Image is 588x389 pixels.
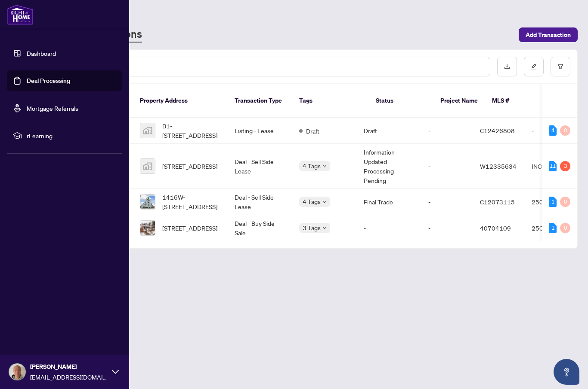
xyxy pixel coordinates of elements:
a: Deal Processing [27,77,70,85]
img: thumbnail-img [140,123,155,138]
td: - [421,118,473,144]
span: down [322,200,327,204]
span: C12073115 [480,198,515,206]
td: 2505352 [525,215,585,241]
td: - [421,189,473,215]
span: edit [531,64,537,70]
div: 0 [560,223,570,233]
td: Draft [357,118,421,144]
td: Deal - Sell Side Lease [228,144,292,189]
span: download [504,64,510,70]
button: filter [551,57,570,76]
span: [STREET_ADDRESS] [162,223,217,233]
td: Deal - Buy Side Sale [228,215,292,241]
th: MLS # [485,84,537,118]
td: - [421,215,473,241]
button: Add Transaction [519,27,578,42]
span: down [322,164,327,168]
span: 4 Tags [303,161,321,171]
td: Listing - Lease [228,118,292,144]
td: - [357,215,421,241]
th: Transaction Type [228,84,292,118]
td: Final Trade [357,189,421,215]
span: W12335634 [480,162,517,170]
div: 3 [560,161,570,171]
td: INCOMPLETE [525,144,585,189]
img: thumbnail-img [140,221,155,235]
span: [EMAIL_ADDRESS][DOMAIN_NAME] [30,372,108,382]
div: 0 [560,125,570,136]
div: 1 [549,223,557,233]
div: 4 [549,125,557,136]
td: Deal - Sell Side Lease [228,189,292,215]
div: 0 [560,197,570,207]
span: [PERSON_NAME] [30,362,108,371]
th: Project Name [433,84,485,118]
span: rLearning [27,131,116,140]
div: 11 [549,161,557,171]
th: Status [369,84,433,118]
button: edit [524,57,544,76]
img: Profile Icon [9,364,25,380]
div: 1 [549,197,557,207]
a: Dashboard [27,49,56,57]
td: 2505072 [525,189,585,215]
th: Property Address [133,84,228,118]
span: B1-[STREET_ADDRESS] [162,121,221,140]
span: [STREET_ADDRESS] [162,161,217,171]
span: down [322,226,327,230]
th: Tags [292,84,369,118]
button: Open asap [554,359,579,385]
span: Add Transaction [526,28,571,42]
img: thumbnail-img [140,194,155,209]
span: 1416W-[STREET_ADDRESS] [162,192,221,211]
span: 4 Tags [303,197,321,207]
td: Information Updated - Processing Pending [357,144,421,189]
a: Mortgage Referrals [27,104,78,112]
button: download [497,57,517,76]
span: filter [557,64,563,70]
img: logo [7,4,34,25]
span: Draft [306,126,319,136]
img: thumbnail-img [140,159,155,173]
span: C12426808 [480,127,515,134]
td: - [421,144,473,189]
span: 3 Tags [303,223,321,233]
td: - [525,118,585,144]
span: 40704109 [480,224,511,232]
